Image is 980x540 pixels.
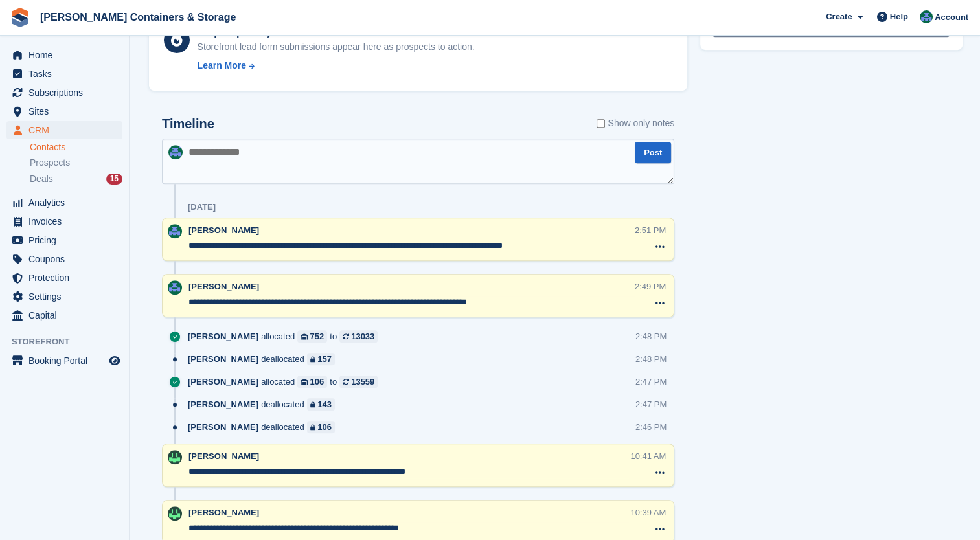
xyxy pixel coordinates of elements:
a: [PERSON_NAME] Containers & Storage [35,6,241,28]
span: Home [28,46,106,64]
a: 143 [307,398,335,411]
span: [PERSON_NAME] [188,353,258,365]
div: 15 [106,174,122,185]
a: menu [6,287,122,306]
span: Subscriptions [28,84,106,102]
span: Sites [28,102,106,120]
div: allocated to [188,376,384,388]
span: Invoices [28,212,106,231]
span: Booking Portal [28,352,106,370]
a: menu [6,194,122,212]
img: Ricky Sanmarco [168,145,183,159]
img: stora-icon-8386f47178a22dfd0bd8f6a31ec36ba5ce8667c1dd55bd0f319d3a0aa187defe.svg [10,8,30,27]
div: Learn More [198,59,246,73]
div: 2:48 PM [635,330,667,343]
span: [PERSON_NAME] [188,398,258,411]
div: Storefront lead form submissions appear here as prospects to action. [198,40,475,54]
a: Preview store [107,353,122,368]
div: 13559 [351,376,374,388]
div: 2:46 PM [635,421,667,433]
a: 106 [307,421,335,433]
span: Prospects [30,157,70,169]
div: 752 [310,330,325,343]
span: Create [826,10,852,23]
label: Show only notes [597,117,674,130]
a: menu [6,352,122,370]
a: 13033 [339,330,378,343]
a: 13559 [339,376,378,388]
div: 2:51 PM [635,224,666,236]
span: [PERSON_NAME] [188,508,259,517]
span: [PERSON_NAME] [188,282,259,291]
img: Ricky Sanmarco [920,10,933,23]
img: Ricky Sanmarco [168,224,182,238]
a: Prospects [30,156,122,170]
a: Deals 15 [30,172,122,186]
a: menu [6,121,122,139]
div: 2:47 PM [635,376,667,388]
span: [PERSON_NAME] [188,421,258,433]
div: [DATE] [188,202,216,212]
a: Learn More [198,59,475,73]
h2: Timeline [162,117,214,131]
a: menu [6,306,122,324]
a: menu [6,46,122,64]
span: [PERSON_NAME] [188,225,259,235]
span: Capital [28,306,106,324]
div: deallocated [188,421,341,433]
div: 2:48 PM [635,353,667,365]
span: Help [890,10,908,23]
img: Ricky Sanmarco [168,280,182,295]
span: Coupons [28,250,106,268]
a: menu [6,269,122,287]
span: Deals [30,173,53,185]
div: 143 [317,398,332,411]
span: Protection [28,269,106,287]
div: 2:47 PM [635,398,667,411]
span: [PERSON_NAME] [188,451,259,461]
a: 752 [297,330,327,343]
span: Tasks [28,65,106,83]
a: menu [6,65,122,83]
span: Settings [28,287,106,306]
div: 10:39 AM [630,506,666,519]
a: 106 [297,376,327,388]
div: deallocated [188,398,341,411]
a: Contacts [30,141,122,153]
img: Arjun Preetham [168,506,182,521]
a: menu [6,102,122,120]
span: Account [935,11,968,24]
span: CRM [28,121,106,139]
a: 157 [307,353,335,365]
span: Storefront [12,335,129,348]
div: 106 [310,376,325,388]
div: deallocated [188,353,341,365]
div: allocated to [188,330,384,343]
a: menu [6,231,122,249]
a: menu [6,212,122,231]
span: Analytics [28,194,106,212]
div: 106 [317,421,332,433]
span: Pricing [28,231,106,249]
span: [PERSON_NAME] [188,330,258,343]
img: Arjun Preetham [168,450,182,464]
input: Show only notes [597,117,605,130]
a: menu [6,84,122,102]
div: 13033 [351,330,374,343]
button: Post [635,142,671,163]
div: 157 [317,353,332,365]
div: 10:41 AM [630,450,666,462]
div: 2:49 PM [635,280,666,293]
a: menu [6,250,122,268]
span: [PERSON_NAME] [188,376,258,388]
